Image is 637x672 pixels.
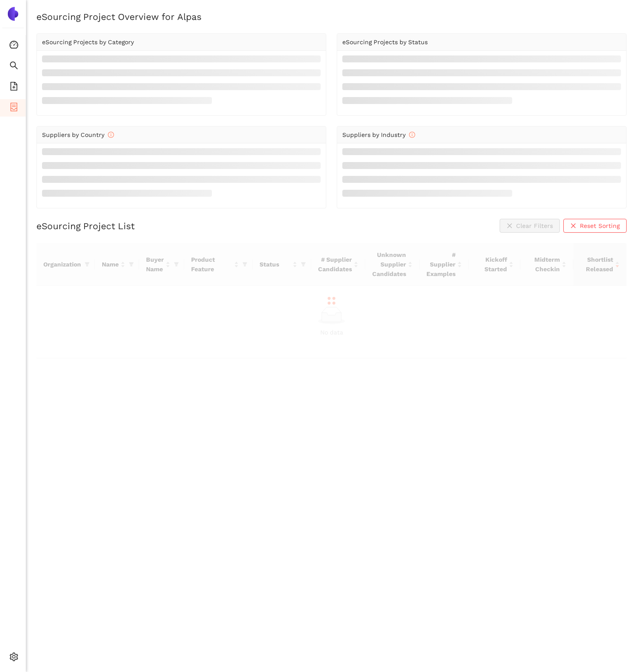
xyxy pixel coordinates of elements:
[570,223,576,230] span: close
[36,10,627,23] h2: eSourcing Project Overview for Alpas
[580,221,620,230] span: Reset Sorting
[10,649,18,667] span: setting
[10,37,18,55] span: dashboard
[42,39,134,45] span: eSourcing Projects by Category
[342,131,415,138] span: Suppliers by Industry
[36,220,135,232] h2: eSourcing Project List
[500,219,560,233] button: closeClear Filters
[6,7,20,21] img: Logo
[108,132,114,138] span: info-circle
[10,58,18,75] span: search
[342,39,428,45] span: eSourcing Projects by Status
[409,132,415,138] span: info-circle
[10,100,18,117] span: container
[10,79,18,96] span: file-add
[563,219,627,233] button: closeReset Sorting
[42,131,114,138] span: Suppliers by Country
